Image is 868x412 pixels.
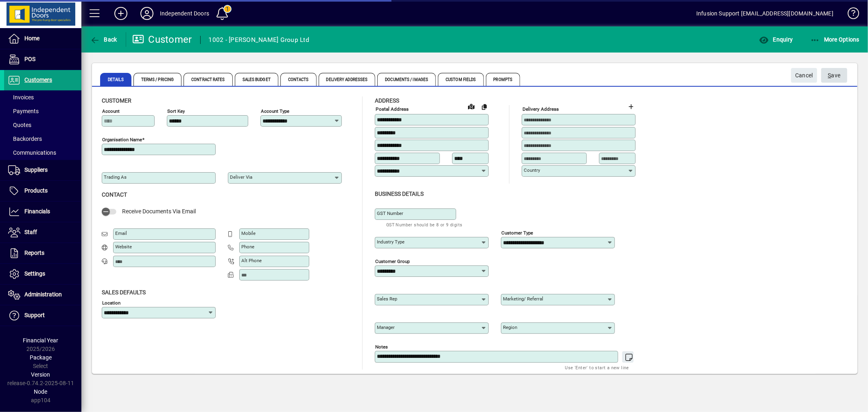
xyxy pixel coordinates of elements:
[8,122,31,128] span: Quotes
[122,208,196,215] span: Receive Documents Via Email
[375,97,399,104] span: Address
[625,100,638,113] button: Choose address
[102,97,131,104] span: Customer
[4,243,81,263] a: Reports
[4,264,81,284] a: Settings
[377,324,395,330] mat-label: Manager
[235,73,278,86] span: Sales Budget
[4,305,81,326] a: Support
[167,108,185,114] mat-label: Sort key
[241,258,262,263] mat-label: Alt Phone
[4,90,81,104] a: Invoices
[808,32,862,47] button: More Options
[24,250,44,256] span: Reports
[828,72,831,79] span: S
[8,94,34,101] span: Invoices
[102,108,120,114] mat-label: Account
[24,167,48,173] span: Suppliers
[791,68,817,83] button: Cancel
[104,174,127,180] mat-label: Trading as
[100,73,131,86] span: Details
[241,230,256,236] mat-label: Mobile
[478,100,491,113] button: Copy to Delivery address
[102,289,146,296] span: Sales defaults
[4,146,81,160] a: Communications
[377,73,436,86] span: Documents / Images
[4,222,81,243] a: Staff
[319,73,376,86] span: Delivery Addresses
[134,6,160,21] button: Profile
[8,136,42,142] span: Backorders
[108,6,134,21] button: Add
[209,33,310,46] div: 1002 - [PERSON_NAME] Group Ltd
[24,291,62,298] span: Administration
[24,270,45,277] span: Settings
[486,73,520,86] span: Prompts
[4,28,81,49] a: Home
[375,191,424,197] span: Business details
[115,230,127,236] mat-label: Email
[377,296,397,302] mat-label: Sales rep
[8,149,56,156] span: Communications
[828,69,841,82] span: ave
[503,324,517,330] mat-label: Region
[565,363,629,372] mat-hint: Use 'Enter' to start a new line
[465,100,478,113] a: View on map
[795,69,813,82] span: Cancel
[810,36,860,43] span: More Options
[23,337,59,344] span: Financial Year
[4,49,81,70] a: POS
[102,137,142,142] mat-label: Organisation name
[24,77,52,83] span: Customers
[8,108,39,114] span: Payments
[280,73,317,86] span: Contacts
[4,160,81,180] a: Suppliers
[261,108,289,114] mat-label: Account Type
[102,191,127,198] span: Contact
[375,258,410,264] mat-label: Customer group
[88,32,119,47] button: Back
[160,7,209,20] div: Independent Doors
[133,73,182,86] span: Terms / Pricing
[132,33,192,46] div: Customer
[30,354,52,361] span: Package
[90,36,117,43] span: Back
[184,73,232,86] span: Contract Rates
[241,244,254,250] mat-label: Phone
[4,285,81,305] a: Administration
[757,32,795,47] button: Enquiry
[24,35,39,42] span: Home
[821,68,847,83] button: Save
[4,118,81,132] a: Quotes
[24,56,35,62] span: POS
[386,220,463,229] mat-hint: GST Number should be 8 or 9 digits
[759,36,793,43] span: Enquiry
[115,244,132,250] mat-label: Website
[31,371,50,378] span: Version
[4,132,81,146] a: Backorders
[4,104,81,118] a: Payments
[842,2,858,28] a: Knowledge Base
[4,181,81,201] a: Products
[24,312,45,318] span: Support
[24,208,50,215] span: Financials
[375,344,388,349] mat-label: Notes
[81,32,126,47] app-page-header-button: Back
[501,230,533,235] mat-label: Customer type
[24,229,37,235] span: Staff
[230,174,252,180] mat-label: Deliver via
[102,300,120,305] mat-label: Location
[4,202,81,222] a: Financials
[377,239,404,245] mat-label: Industry type
[696,7,833,20] div: Infusion Support [EMAIL_ADDRESS][DOMAIN_NAME]
[24,187,48,194] span: Products
[377,210,403,216] mat-label: GST Number
[503,296,543,302] mat-label: Marketing/ Referral
[34,388,48,395] span: Node
[438,73,483,86] span: Custom Fields
[524,167,540,173] mat-label: Country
